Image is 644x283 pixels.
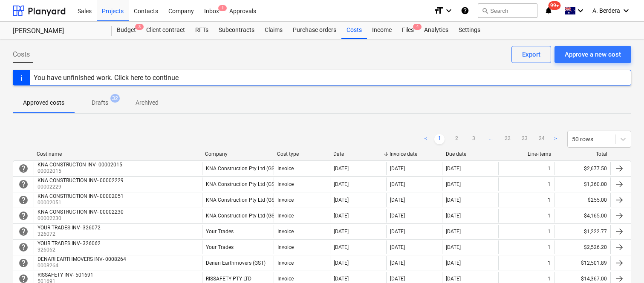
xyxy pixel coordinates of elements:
[18,163,29,174] div: Invoice is waiting for an approval
[141,22,190,39] a: Client contract
[397,22,419,39] div: Files
[565,49,621,60] div: Approve a new cost
[218,5,227,11] span: 1
[511,46,551,63] button: Export
[18,211,29,221] div: Invoice is waiting for an approval
[334,213,349,219] div: [DATE]
[110,94,120,103] span: 32
[277,151,326,157] div: Cost type
[390,197,405,203] div: [DATE]
[38,246,102,254] p: 326062
[23,98,64,107] p: Approved costs
[601,242,644,283] iframe: Chat Widget
[38,225,101,231] div: YOUR TRADES INV- 326072
[390,166,405,172] div: [DATE]
[446,244,461,250] div: [DATE]
[277,244,294,250] div: Invoice
[341,22,367,39] a: Costs
[206,244,234,250] div: Your Trades
[18,226,29,237] span: help
[34,74,179,82] div: You have unfinished work. Click here to continue
[38,272,93,278] div: RISSAFETY INV- 501691
[135,24,144,30] span: 3
[554,225,610,238] div: $1,222.77
[277,260,294,266] div: Invoice
[112,22,141,39] div: Budget
[446,276,461,282] div: [DATE]
[446,229,461,234] div: [DATE]
[288,22,341,39] div: Purchase orders
[446,197,461,203] div: [DATE]
[277,166,294,172] div: Invoice
[550,134,560,144] a: Next page
[18,195,29,205] div: Invoice is waiting for an approval
[548,197,551,203] div: 1
[38,183,125,191] p: 00002229
[18,211,29,221] span: help
[592,7,620,14] span: A. Berdera
[397,22,419,39] a: Files4
[446,260,461,266] div: [DATE]
[520,134,530,144] a: Page 23
[18,226,29,237] div: Invoice is waiting for an approval
[413,24,422,30] span: 4
[38,231,102,238] p: 326072
[112,22,141,39] a: Budget3
[446,166,461,172] div: [DATE]
[502,134,513,144] a: Page 22
[18,242,29,252] span: help
[421,134,431,144] a: Previous page
[367,22,397,39] a: Income
[334,181,349,187] div: [DATE]
[334,276,349,282] div: [DATE]
[575,6,586,16] i: keyboard_arrow_down
[446,181,461,187] div: [DATE]
[38,162,122,168] div: KNA CONSTRUCTON INV- 00002015
[206,229,234,234] div: Your Trades
[390,151,439,157] div: Invoice date
[38,209,124,215] div: KNA CONSTRUCTION INV- 00002230
[390,260,405,266] div: [DATE]
[558,151,607,157] div: Total
[485,134,496,144] a: ...
[446,213,461,219] div: [DATE]
[537,134,547,144] a: Page 24
[468,134,479,144] a: Page 3
[206,197,279,203] div: KNA Construction Pty Ltd (GST)
[37,151,198,157] div: Cost name
[433,6,444,16] i: format_size
[334,260,349,266] div: [DATE]
[333,151,383,157] div: Date
[206,181,279,187] div: KNA Construction Pty Ltd (GST)
[214,22,260,39] div: Subcontracts
[260,22,288,39] a: Claims
[277,197,294,203] div: Invoice
[38,177,124,183] div: KNA CONSTRUCTION INV- 00002229
[544,6,553,16] i: notifications
[444,6,454,16] i: keyboard_arrow_down
[13,27,101,36] div: [PERSON_NAME]
[548,244,551,250] div: 1
[419,22,453,39] a: Analytics
[38,262,128,269] p: 0008264
[334,229,349,234] div: [DATE]
[522,49,540,60] div: Export
[136,98,159,107] p: Archived
[461,6,469,16] i: Knowledge base
[548,260,551,266] div: 1
[206,166,279,172] div: KNA Construction Pty Ltd (GST)
[205,151,270,157] div: Company
[38,256,126,262] div: DENARI EARTHMOVERS INV- 0008264
[334,197,349,203] div: [DATE]
[92,98,108,107] p: Drafts
[390,229,405,234] div: [DATE]
[190,22,214,39] a: RFTs
[554,46,631,63] button: Approve a new cost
